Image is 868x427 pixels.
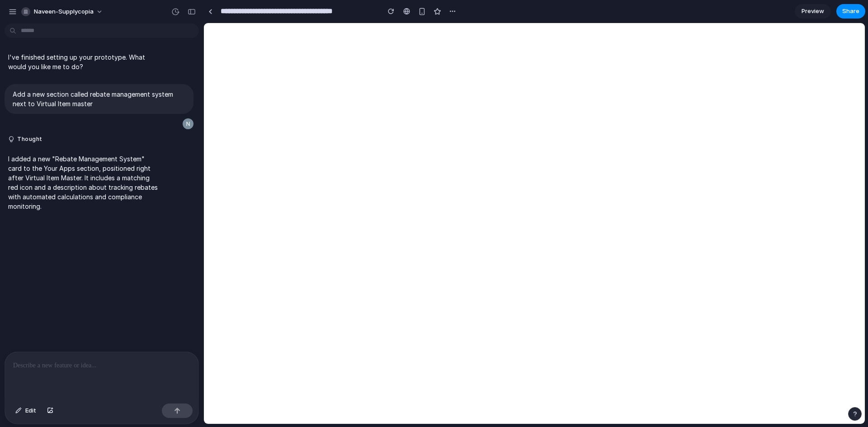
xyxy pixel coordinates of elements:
[795,4,831,19] a: Preview
[802,7,824,16] span: Preview
[34,7,94,16] span: naveen-supplycopia
[13,89,185,108] p: Add a new section called rebate management system next to Virtual Item master
[11,404,41,418] button: Edit
[842,7,859,16] span: Share
[8,154,159,211] p: I added a new "Rebate Management System" card to the Your Apps section, positioned right after Vi...
[25,406,36,415] span: Edit
[18,5,108,19] button: naveen-supplycopia
[8,52,159,71] p: I've finished setting up your prototype. What would you like me to do?
[836,4,865,19] button: Share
